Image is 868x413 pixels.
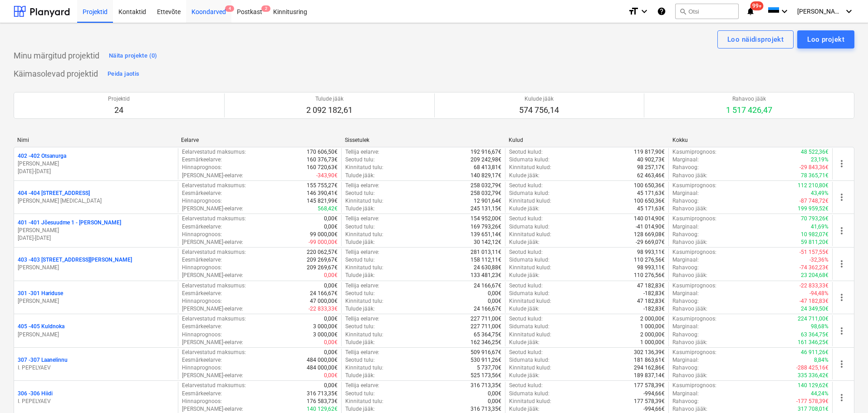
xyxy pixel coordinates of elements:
[307,148,338,156] p: 170 606,50€
[182,172,243,180] p: [PERSON_NAME]-eelarve :
[471,349,501,356] p: 509 916,67€
[477,364,501,372] p: 5 737,70€
[471,231,501,238] p: 139 651,14€
[345,349,379,356] p: Tellija eelarve :
[657,6,666,17] i: Abikeskus
[672,182,716,189] p: Kasumiprognoos :
[640,323,665,330] p: 1 000,00€
[509,189,549,197] p: Sidumata kulud :
[637,156,665,164] p: 40 902,73€
[324,339,338,346] p: 0,00€
[18,290,63,297] p: 301 - 301 Hariduse
[672,172,707,180] p: Rahavoo jääk :
[672,248,716,256] p: Kasumiprognoos :
[18,323,174,338] div: 405 -405 Kuldnoka[PERSON_NAME]
[18,168,174,175] p: [DATE] - [DATE]
[471,172,501,180] p: 140 829,17€
[637,264,665,272] p: 98 993,11€
[474,305,501,313] p: 24 166,67€
[324,315,338,323] p: 0,00€
[628,6,639,17] i: format_size
[509,305,539,313] p: Kulude jääk :
[672,282,716,290] p: Kasumiprognoos :
[18,197,174,205] p: [PERSON_NAME] [MEDICAL_DATA]
[474,197,501,205] p: 12 901,64€
[18,264,174,272] p: [PERSON_NAME]
[471,205,501,213] p: 245 131,15€
[509,364,551,372] p: Kinnitatud kulud :
[509,349,543,356] p: Seotud kulud :
[345,339,375,346] p: Tulude jääk :
[750,1,764,10] span: 99+
[836,326,847,336] span: more_vert
[637,297,665,305] p: 47 182,83€
[509,256,549,264] p: Sidumata kulud :
[324,349,338,356] p: 0,00€
[182,164,222,171] p: Hinnaprognoos :
[672,323,699,330] p: Marginaal :
[509,248,543,256] p: Seotud kulud :
[675,4,739,19] button: Otsi
[182,231,222,238] p: Hinnaprognoos :
[182,223,222,231] p: Eesmärkeelarve :
[717,30,794,49] button: Loo näidisprojekt
[471,156,501,164] p: 209 242,98€
[181,137,338,143] div: Eelarve
[108,105,130,116] p: 24
[509,172,539,180] p: Kulude jääk :
[672,356,699,364] p: Marginaal :
[345,256,375,264] p: Seotud tulu :
[519,105,559,116] p: 574 756,14
[345,356,375,364] p: Seotud tulu :
[345,223,375,231] p: Seotud tulu :
[672,256,699,264] p: Marginaal :
[345,189,375,197] p: Seotud tulu :
[345,297,383,305] p: Kinnitatud tulu :
[509,223,549,231] p: Sidumata kulud :
[471,148,501,156] p: 192 916,67€
[801,148,829,156] p: 48 522,36€
[798,372,829,379] p: 335 336,42€
[672,197,699,205] p: Rahavoog :
[307,356,338,364] p: 484 000,00€
[471,272,501,279] p: 133 481,23€
[309,305,338,313] p: -22 833,33€
[18,152,66,160] p: 402 - 402 Otsanurga
[307,164,338,171] p: 160 720,63€
[836,258,847,269] span: more_vert
[182,264,222,272] p: Hinnaprognoos :
[672,264,699,272] p: Rahavoog :
[509,137,665,143] div: Kulud
[345,197,383,205] p: Kinnitatud tulu :
[672,223,699,231] p: Marginaal :
[471,215,501,223] p: 154 952,00€
[801,238,829,246] p: 59 811,20€
[672,297,699,305] p: Rahavoog :
[509,264,551,272] p: Kinnitatud kulud :
[672,156,699,164] p: Marginaal :
[634,215,665,223] p: 140 014,90€
[18,331,174,339] p: [PERSON_NAME]
[634,356,665,364] p: 181 863,61€
[672,372,707,379] p: Rahavoo jääk :
[509,148,543,156] p: Seotud kulud :
[509,238,539,246] p: Kulude jääk :
[637,282,665,290] p: 47 182,83€
[307,197,338,205] p: 145 821,99€
[182,256,222,264] p: Eesmärkeelarve :
[801,231,829,238] p: 10 982,07€
[474,238,501,246] p: 30 142,12€
[843,6,854,17] i: keyboard_arrow_down
[225,5,234,12] span: 4
[801,172,829,180] p: 78 365,71€
[672,339,707,346] p: Rahavoo jääk :
[679,8,687,15] span: search
[672,205,707,213] p: Rahavoo jääk :
[471,372,501,379] p: 525 173,56€
[345,282,379,290] p: Tellija eelarve :
[509,315,543,323] p: Seotud kulud :
[18,297,174,305] p: [PERSON_NAME]
[474,282,501,290] p: 24 166,67€
[672,331,699,339] p: Rahavoog :
[345,172,375,180] p: Tulude jääk :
